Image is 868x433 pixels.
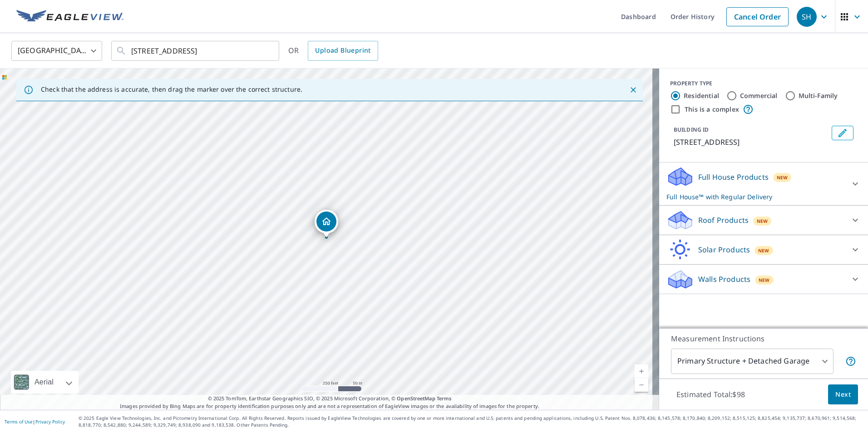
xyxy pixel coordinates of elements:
[635,378,648,392] a: Current Level 17, Zoom Out
[288,41,378,61] div: OR
[666,192,844,202] p: Full House™ with Regular Delivery
[5,419,65,424] p: |
[674,126,709,133] p: BUILDING ID
[671,349,833,374] div: Primary Structure + Detached Garage
[674,137,828,148] p: [STREET_ADDRESS]
[759,276,770,284] span: New
[832,126,853,140] button: Edit building 1
[35,418,65,425] a: Privacy Policy
[777,174,788,181] span: New
[627,84,639,96] button: Close
[684,91,719,100] label: Residential
[740,91,778,100] label: Commercial
[799,91,838,100] label: Multi-Family
[315,45,370,56] span: Upload Blueprint
[208,395,452,403] span: © 2025 TomTom, Earthstar Geographics SIO, © 2025 Microsoft Corporation, ©
[671,333,856,344] p: Measurement Instructions
[437,395,452,402] a: Terms
[669,384,752,404] p: Estimated Total: $98
[32,371,56,394] div: Aerial
[397,395,435,402] a: OpenStreetMap
[666,166,861,202] div: Full House ProductsNewFull House™ with Regular Delivery
[670,79,857,88] div: PROPERTY TYPE
[635,364,648,378] a: Current Level 17, Zoom In
[758,247,769,254] span: New
[308,41,378,61] a: Upload Blueprint
[685,105,739,114] label: This is a complex
[131,38,261,64] input: Search by address or latitude-longitude
[16,10,123,24] img: EV Logo
[79,415,863,428] p: © 2025 Eagle View Technologies, Inc. and Pictometry International Corp. All Rights Reserved. Repo...
[11,371,79,394] div: Aerial
[845,356,856,367] span: Your report will include the primary structure and a detached garage if one exists.
[315,210,338,238] div: Dropped pin, building 1, Residential property, 1033 N West Ave Lincoln, AR 72744
[5,418,33,425] a: Terms of Use
[666,209,861,231] div: Roof ProductsNew
[797,7,817,27] div: SH
[11,38,102,64] div: [GEOGRAPHIC_DATA]
[757,217,768,225] span: New
[835,389,851,400] span: Next
[41,85,302,93] p: Check that the address is accurate, then drag the marker over the correct structure.
[698,215,749,226] p: Roof Products
[698,244,750,255] p: Solar Products
[666,268,861,290] div: Walls ProductsNew
[726,7,789,26] a: Cancel Order
[828,384,858,405] button: Next
[698,274,750,285] p: Walls Products
[666,239,861,261] div: Solar ProductsNew
[698,172,769,182] p: Full House Products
